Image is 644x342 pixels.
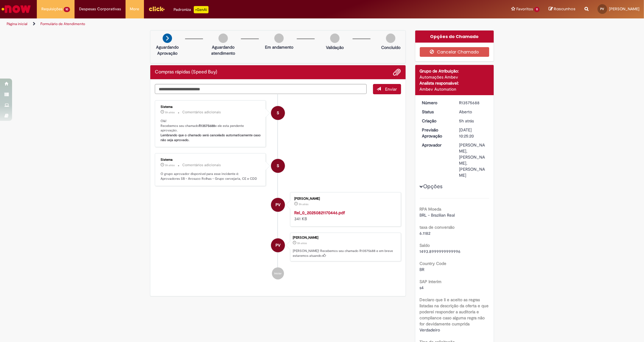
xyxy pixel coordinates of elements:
div: R13575688 [459,100,487,106]
b: R13575688 [199,124,215,128]
div: [DATE] 10:25:20 [459,127,487,139]
span: BRL - Brazilian Real [420,212,455,218]
small: Comentários adicionais [182,163,221,168]
span: Rascunhos [554,6,575,12]
span: PV [601,7,604,11]
div: Analista responsável: [420,80,489,86]
span: 5h atrás [165,111,175,114]
div: System [271,159,285,173]
div: Sistema [161,158,261,162]
time: 29/09/2025 10:25:32 [165,111,175,114]
p: Aguardando Aprovação [153,44,182,56]
a: Página inicial [7,21,27,26]
span: 11 [534,7,540,12]
span: S [277,106,279,120]
img: img-circle-grey.png [330,34,340,43]
div: [PERSON_NAME] [293,236,398,240]
img: click_logo_yellow_360x200.png [148,4,165,13]
p: [PERSON_NAME]! Recebemos seu chamado R13575688 e em breve estaremos atuando. [293,249,398,258]
h2: Compras rápidas (Speed Buy) Histórico de tíquete [155,69,217,75]
dt: Criação [418,118,455,124]
div: 341 KB [294,210,395,222]
div: Padroniza [174,6,209,13]
span: More [130,6,139,12]
div: System [271,106,285,120]
div: Aberto [459,109,487,115]
div: 29/09/2025 13:25:20 [459,118,487,124]
time: 29/09/2025 10:25:20 [297,241,307,245]
span: s4 [420,285,424,290]
p: +GenAi [194,6,209,13]
b: taxa de conversão [420,224,455,230]
b: Declaro que li e aceito as regras listadas na descrição da oferta e que poderei responder a audit... [420,297,489,327]
b: Lembrando que o chamado será cancelado automaticamente caso não seja aprovado. [161,133,262,142]
time: 29/09/2025 10:25:20 [459,118,474,124]
div: Automações Ambev [420,74,489,80]
a: Formulário de Atendimento [40,21,85,26]
span: PV [276,198,280,212]
span: 5h atrás [297,241,307,245]
span: [PERSON_NAME] [609,6,639,11]
p: Olá! Recebemos seu chamado e ele esta pendente aprovação. [161,119,261,143]
span: 5h atrás [459,118,474,124]
textarea: Digite sua mensagem aqui... [155,84,367,94]
img: img-circle-grey.png [218,34,228,43]
span: 5h atrás [165,163,175,167]
p: Aguardando atendimento [209,44,238,56]
b: SAP Interim [420,279,442,284]
span: 1493.8999999999996 [420,249,461,254]
ul: Trilhas de página [5,18,425,30]
p: Concluído [381,44,400,50]
ul: Histórico de tíquete [155,94,401,286]
button: Cancelar Chamado [420,47,489,57]
b: Country Code [420,261,447,266]
div: [PERSON_NAME] [294,197,395,201]
div: Opções do Chamado [415,31,494,43]
p: Validação [326,44,344,50]
dt: Aprovador [418,142,455,148]
span: 6.1182 [420,231,431,236]
span: S [277,159,279,173]
p: O grupo aprovador disponível para esse incidente é: Aprovadores SB - Arosuco Rolhas - Grupo cerve... [161,172,261,181]
time: 29/09/2025 10:25:17 [299,202,308,206]
p: Em andamento [265,44,293,50]
span: PV [276,238,280,253]
dt: Número [418,100,455,106]
span: 5h atrás [299,202,308,206]
img: ServiceNow [1,3,32,15]
b: RPA Moeda [420,206,442,212]
span: 10 [64,7,70,12]
dt: Previsão Aprovação [418,127,455,139]
button: Enviar [373,84,401,94]
div: Ambev Automation [420,86,489,92]
span: Verdadeiro [420,327,440,333]
span: Favoritos [516,6,533,12]
small: Comentários adicionais [182,110,221,115]
div: Grupo de Atribuição: [420,68,489,74]
a: Rel_0_20250821170446.pdf [294,210,345,215]
button: Adicionar anexos [393,68,401,76]
li: Patricia De Nazare Almeida Valente [155,233,401,262]
div: Patricia De Nazare Almeida Valente [271,198,285,212]
div: Sistema [161,105,261,109]
b: Saldo [420,243,430,248]
div: Patricia De Nazare Almeida Valente [271,238,285,252]
img: img-circle-grey.png [386,34,395,43]
div: [PERSON_NAME], [PERSON_NAME], [PERSON_NAME] [459,142,487,178]
img: img-circle-grey.png [274,34,284,43]
a: Rascunhos [549,6,575,12]
span: BR [420,267,425,272]
time: 29/09/2025 10:25:29 [165,163,175,167]
dt: Status [418,109,455,115]
span: Despesas Corporativas [79,6,121,12]
span: Requisições [41,6,62,12]
img: arrow-next.png [163,34,172,43]
span: Enviar [385,86,397,92]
